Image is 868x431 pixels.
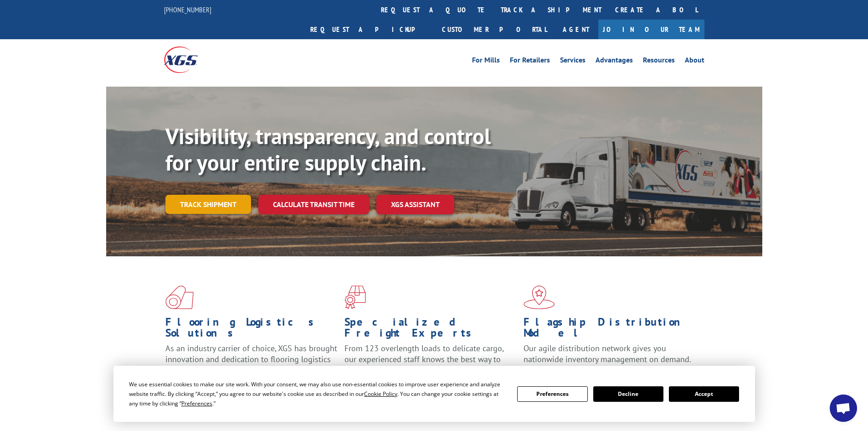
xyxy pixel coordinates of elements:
button: Accept [669,386,739,402]
a: About [685,57,704,67]
span: Our agile distribution network gives you nationwide inventory management on demand. [524,343,691,364]
a: Calculate transit time [258,195,369,214]
img: xgs-icon-focused-on-flooring-red [344,286,366,309]
a: Track shipment [165,195,251,214]
img: xgs-icon-total-supply-chain-intelligence-red [165,286,194,309]
a: Services [560,57,586,67]
button: Preferences [517,386,587,402]
span: As an industry carrier of choice, XGS has brought innovation and dedication to flooring logistics... [165,343,337,375]
a: [PHONE_NUMBER] [164,5,211,14]
div: We use essential cookies to make our site work. With your consent, we may also use non-essential ... [129,379,506,408]
a: Advantages [596,57,633,67]
img: xgs-icon-flagship-distribution-model-red [524,286,555,309]
a: For Retailers [510,57,550,67]
span: Cookie Policy [364,390,397,398]
h1: Specialized Freight Experts [344,317,517,343]
a: Agent [554,20,598,39]
a: For Mills [472,57,500,67]
a: Resources [643,57,675,67]
span: Preferences [181,400,212,407]
a: XGS ASSISTANT [376,195,454,214]
p: From 123 overlength loads to delicate cargo, our experienced staff knows the best way to move you... [344,343,517,384]
div: Cookie Consent Prompt [113,366,755,422]
a: Request a pickup [303,20,435,39]
button: Decline [593,386,663,402]
div: Open chat [830,395,857,422]
h1: Flagship Distribution Model [524,317,696,343]
b: Visibility, transparency, and control for your entire supply chain. [165,122,491,177]
h1: Flooring Logistics Solutions [165,317,338,343]
a: Join Our Team [598,20,704,39]
a: Customer Portal [435,20,554,39]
